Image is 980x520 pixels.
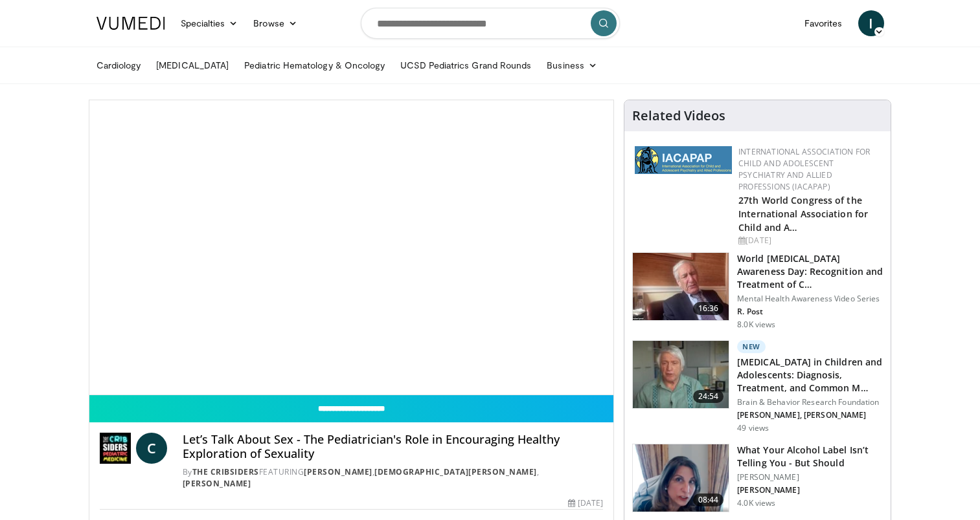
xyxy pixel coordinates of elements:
img: VuMedi Logo [97,17,165,30]
a: [MEDICAL_DATA] [148,52,236,78]
img: The Cribsiders [100,433,131,464]
p: Brain & Behavior Research Foundation [737,397,883,407]
a: The Cribsiders [192,466,259,477]
p: [PERSON_NAME] [737,485,883,495]
a: [PERSON_NAME] [183,478,251,489]
a: 08:44 What Your Alcohol Label Isn’t Telling You - But Should [PERSON_NAME] [PERSON_NAME] 4.0K views [632,444,883,512]
h4: Related Videos [632,108,725,124]
a: 27th World Congress of the International Association for Child and A… [738,194,868,233]
a: [DEMOGRAPHIC_DATA][PERSON_NAME] [374,466,537,477]
a: UCSD Pediatrics Grand Rounds [393,52,539,78]
p: R. Post [737,307,883,317]
a: C [136,433,167,464]
p: [PERSON_NAME], [PERSON_NAME] [737,410,883,420]
img: 3c46fb29-c319-40f0-ac3f-21a5db39118c.png.150x105_q85_crop-smart_upscale.png [633,444,729,512]
span: 08:44 [693,493,724,506]
a: Browse [245,10,305,36]
video-js: Video Player [89,100,614,395]
h3: World [MEDICAL_DATA] Awareness Day: Recognition and Treatment of C… [737,252,883,291]
p: Mental Health Awareness Video Series [737,294,883,304]
img: 5b8011c7-1005-4e73-bd4d-717c320f5860.150x105_q85_crop-smart_upscale.jpg [633,341,729,408]
a: 24:54 New [MEDICAL_DATA] in Children and Adolescents: Diagnosis, Treatment, and Common M… Brain &... [632,340,883,433]
a: Business [539,52,605,78]
img: dad9b3bb-f8af-4dab-abc0-c3e0a61b252e.150x105_q85_crop-smart_upscale.jpg [633,253,729,320]
input: Search topics, interventions [361,8,620,39]
div: By FEATURING , , [183,466,604,490]
a: I [858,10,884,36]
span: 16:36 [693,302,724,315]
h3: [MEDICAL_DATA] in Children and Adolescents: Diagnosis, Treatment, and Common M… [737,356,883,395]
a: [PERSON_NAME] [304,466,372,477]
h3: What Your Alcohol Label Isn’t Telling You - But Should [737,444,883,470]
p: 4.0K views [737,498,775,508]
p: 8.0K views [737,320,775,330]
a: International Association for Child and Adolescent Psychiatry and Allied Professions (IACAPAP) [738,146,870,192]
span: 24:54 [693,390,724,403]
div: [DATE] [738,235,880,246]
div: [DATE] [568,497,603,509]
p: New [737,340,766,353]
h4: Let’s Talk About Sex - The Pediatrician's Role in Encouraging Healthy Exploration of Sexuality [183,433,604,460]
p: 49 views [737,423,769,433]
img: 2a9917ce-aac2-4f82-acde-720e532d7410.png.150x105_q85_autocrop_double_scale_upscale_version-0.2.png [635,146,732,174]
p: [PERSON_NAME] [737,472,883,482]
a: Favorites [797,10,850,36]
a: 16:36 World [MEDICAL_DATA] Awareness Day: Recognition and Treatment of C… Mental Health Awareness... [632,252,883,330]
a: Cardiology [89,52,149,78]
a: Pediatric Hematology & Oncology [236,52,393,78]
a: Specialties [173,10,246,36]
